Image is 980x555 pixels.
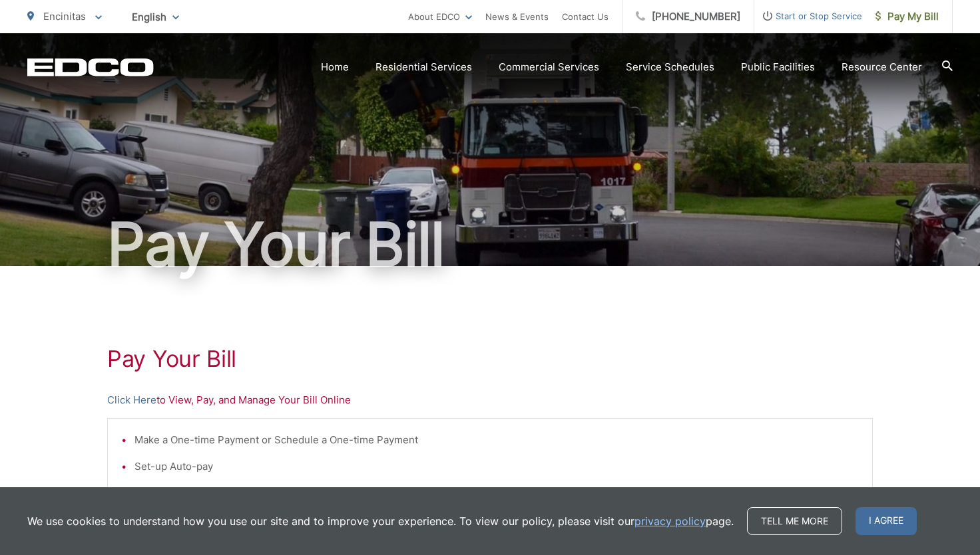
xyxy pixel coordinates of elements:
[562,9,609,25] a: Contact Us
[408,9,472,25] a: About EDCO
[321,59,349,75] a: Home
[107,346,873,372] h1: Pay Your Bill
[134,485,859,501] li: Manage Stored Payments
[842,59,922,75] a: Resource Center
[875,9,939,25] span: Pay My Bill
[134,459,859,475] li: Set-up Auto-pay
[634,513,706,529] a: privacy policy
[485,9,549,25] a: News & Events
[107,392,873,408] p: to View, Pay, and Manage Your Bill Online
[741,59,815,75] a: Public Facilities
[27,58,154,76] a: EDCD logo. Return to the homepage.
[43,10,86,23] span: Encinitas
[375,59,472,75] a: Residential Services
[626,59,714,75] a: Service Schedules
[122,5,189,29] span: English
[499,59,599,75] a: Commercial Services
[747,507,842,535] a: Tell me more
[856,507,917,535] span: I agree
[134,432,859,448] li: Make a One-time Payment or Schedule a One-time Payment
[107,392,156,408] a: Click Here
[27,513,734,529] p: We use cookies to understand how you use our site and to improve your experience. To view our pol...
[27,211,953,278] h1: Pay Your Bill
